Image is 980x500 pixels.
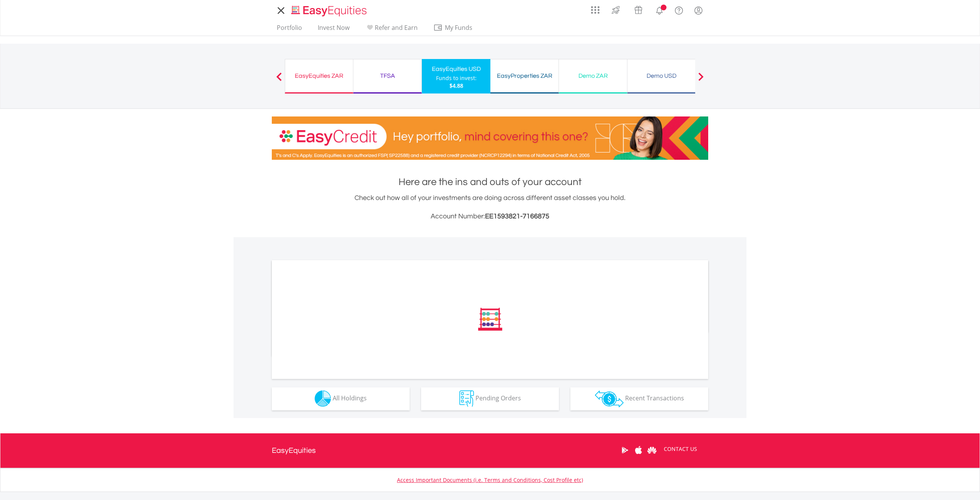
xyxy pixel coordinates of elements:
[449,82,463,89] span: $4.88
[645,438,658,462] a: Huawei
[274,24,305,36] a: Portfolio
[288,2,370,17] a: Home page
[358,70,417,81] div: TFSA
[570,387,708,410] button: Recent Transactions
[375,23,418,32] span: Refer and Earn
[459,390,474,407] img: pending_instructions-wht.png
[609,4,622,16] img: thrive-v2.svg
[475,394,521,402] span: Pending Orders
[632,438,645,462] a: Apple
[433,23,483,33] span: My Funds
[426,64,486,74] div: EasyEquities USD
[421,387,559,410] button: Pending Orders
[693,76,709,84] button: Next
[290,70,348,81] div: EasyEquities ZAR
[272,116,708,160] img: EasyCredit Promotion Banner
[272,211,708,222] h3: Account Number:
[618,438,632,462] a: Google Play
[625,394,684,402] span: Recent Transactions
[627,2,650,16] a: Vouchers
[586,2,604,14] a: AppsGrid
[632,70,691,81] div: Demo USD
[563,70,622,81] div: Demo ZAR
[272,433,316,468] a: EasyEquities
[272,193,708,222] div: Check out how all of your investments are doing across different asset classes you hold.
[271,76,287,84] button: Previous
[669,2,689,17] a: FAQ's and Support
[689,2,708,19] a: My Profile
[315,24,353,36] a: Invest Now
[632,4,645,16] img: vouchers-v2.svg
[495,70,554,81] div: EasyProperties ZAR
[333,394,367,402] span: All Holdings
[272,387,410,410] button: All Holdings
[436,74,477,82] div: Funds to invest:
[591,6,599,14] img: grid-menu-icon.svg
[397,476,583,484] a: Access Important Documents (i.e. Terms and Conditions, Cost Profile etc)
[362,24,421,36] a: Refer and Earn
[290,5,370,17] img: EasyEquities_Logo.png
[315,390,331,407] img: holdings-wht.png
[650,2,669,17] a: Notifications
[485,213,549,220] span: EE1593821-7166875
[595,390,624,407] img: transactions-zar-wht.png
[658,438,702,460] a: CONTACT US
[272,175,708,189] h1: Here are the ins and outs of your account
